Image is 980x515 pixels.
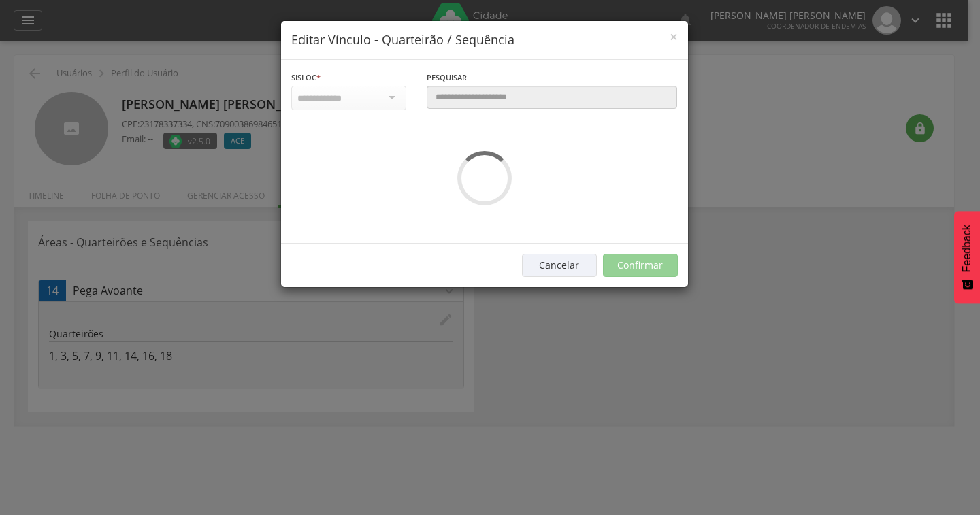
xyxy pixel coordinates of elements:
[603,254,678,277] button: Confirmar
[961,225,973,272] span: Feedback
[291,31,678,49] h4: Editar Vínculo - Quarteirão / Sequência
[291,72,316,82] span: Sisloc
[522,254,597,277] button: Cancelar
[427,72,467,82] span: Pesquisar
[954,211,980,303] button: Feedback - Mostrar pesquisa
[670,27,678,46] span: ×
[670,30,678,44] button: Close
